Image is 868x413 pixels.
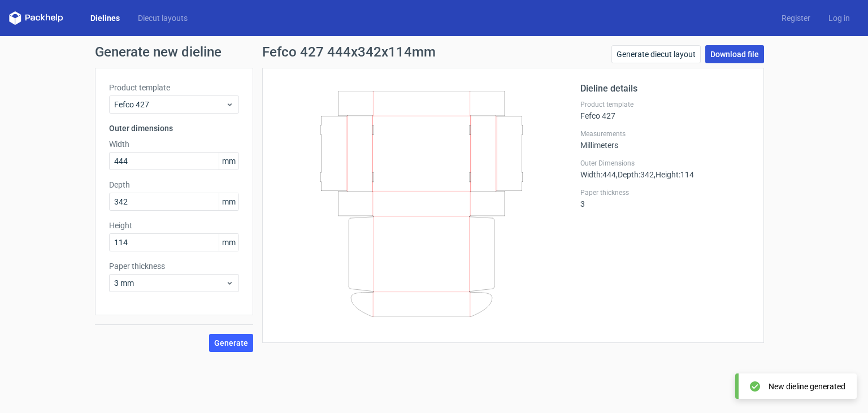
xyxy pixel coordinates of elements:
h2: Dieline details [580,82,750,95]
span: , Depth : 342 [616,170,654,179]
a: Register [772,12,819,24]
a: Log in [819,12,859,24]
a: Download file [705,45,764,63]
label: Height [109,220,239,231]
span: Generate [214,339,248,347]
a: Generate diecut layout [611,45,701,63]
label: Measurements [580,129,750,138]
div: Millimeters [580,129,750,150]
span: 3 mm [114,277,225,289]
div: Fefco 427 [580,100,750,120]
button: Generate [209,334,253,352]
label: Depth [109,179,239,190]
div: New dieline generated [769,381,845,392]
span: Width : 444 [580,170,616,179]
h1: Generate new dieline [95,45,773,59]
div: 3 [580,188,750,208]
span: mm [219,153,238,169]
span: , Height : 114 [654,170,694,179]
h1: Fefco 427 444x342x114mm [262,45,436,59]
h3: Outer dimensions [109,123,239,134]
span: mm [219,234,238,251]
a: Dielines [81,12,129,24]
span: mm [219,193,238,210]
label: Paper thickness [580,188,750,197]
label: Product template [109,82,239,93]
label: Outer Dimensions [580,159,750,168]
label: Width [109,138,239,150]
span: Fefco 427 [114,99,225,110]
label: Paper thickness [109,260,239,272]
a: Diecut layouts [129,12,197,24]
label: Product template [580,100,750,109]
